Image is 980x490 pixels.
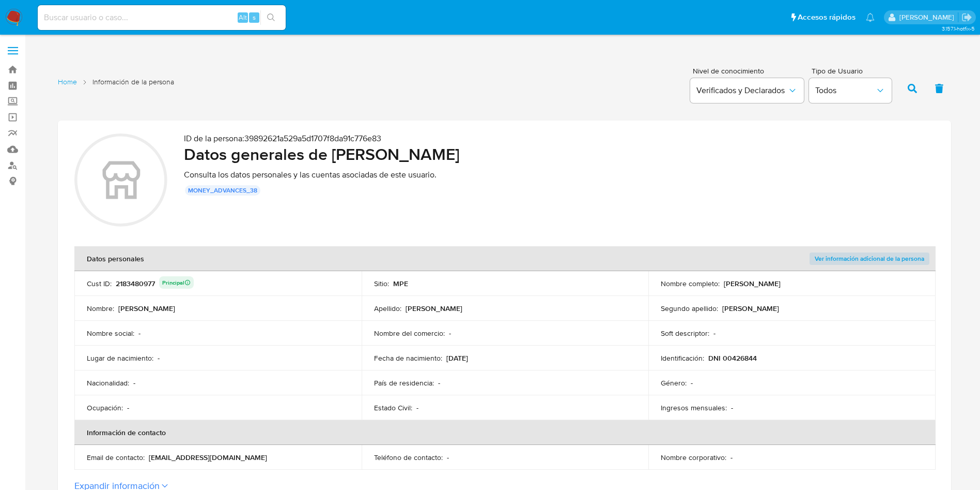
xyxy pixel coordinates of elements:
[693,67,803,75] span: Nivel de conocimiento
[58,77,77,87] a: Home
[812,67,894,75] span: Tipo de Usuario
[809,78,892,103] button: Todos
[253,12,256,22] span: s
[899,12,958,22] p: antonio.rossel@mercadolibre.com
[696,85,787,96] span: Verificados y Declarados
[866,13,875,22] a: Notificaciones
[260,10,282,25] button: search-icon
[690,78,804,103] button: Verificados y Declarados
[92,77,174,87] span: Información de la persona
[58,73,174,102] nav: List of pages
[961,12,972,23] a: Salir
[239,12,247,22] span: Alt
[38,11,286,24] input: Buscar usuario o caso...
[815,85,875,96] span: Todos
[798,12,855,23] span: Accesos rápidos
